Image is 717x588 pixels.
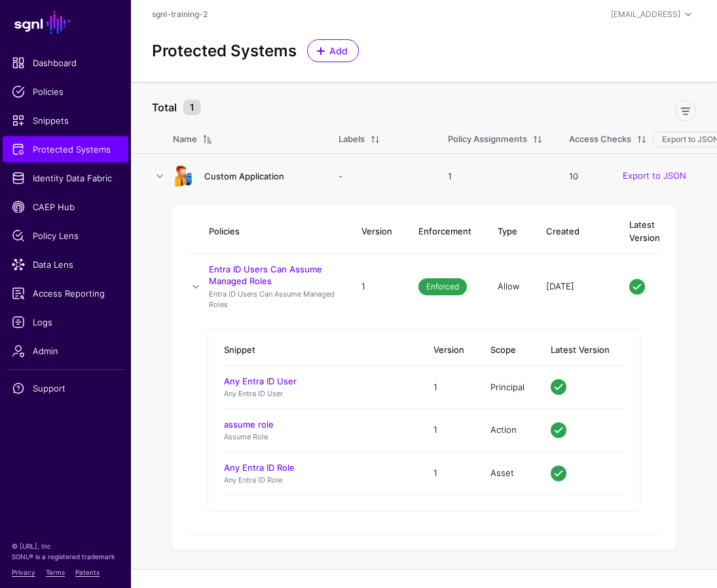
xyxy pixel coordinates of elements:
[12,258,119,271] span: Data Lens
[224,475,407,486] p: Any Entra ID Role
[209,289,335,310] p: Entra ID Users Can Assume Managed Roles
[8,8,123,37] a: SGNL
[173,166,194,187] img: svg+xml;base64,PHN2ZyB3aWR0aD0iOTgiIGhlaWdodD0iMTIyIiB2aWV3Qm94PSIwIDAgOTggMTIyIiBmaWxsPSJub25lIi...
[152,101,177,114] strong: Total
[569,133,631,146] div: Access Checks
[12,541,119,551] p: © [URL], Inc
[224,335,420,366] th: Snippet
[348,254,405,320] td: 1
[420,409,477,452] td: 1
[477,335,538,366] th: Scope
[12,56,119,69] span: Dashboard
[173,133,197,146] div: Name
[224,432,407,443] p: Assume Role
[418,278,467,295] span: Enforced
[183,100,201,115] small: 1
[3,223,128,249] a: Policy Lens
[12,229,119,242] span: Policy Lens
[12,344,119,358] span: Admin
[12,287,119,300] span: Access Reporting
[420,335,477,366] th: Version
[224,419,274,430] a: assume role
[477,452,538,495] td: Asset
[12,551,119,562] p: SGNL® is a registered trademark
[328,44,350,58] span: Add
[538,335,624,366] th: Latest Version
[533,210,616,254] th: Created
[224,388,407,399] p: Any Entra ID User
[204,171,284,181] a: Custom Application
[307,39,359,62] a: Add
[3,107,128,134] a: Snippets
[12,316,119,329] span: Logs
[339,133,365,146] div: Labels
[224,462,295,473] a: Any Entra ID Role
[3,194,128,220] a: CAEP Hub
[3,280,128,306] a: Access Reporting
[209,264,322,286] a: Entra ID Users Can Assume Managed Roles
[569,170,696,183] div: 10
[348,210,405,254] th: Version
[3,338,128,364] a: Admin
[448,133,527,146] div: Policy Assignments
[224,376,297,386] a: Any Entra ID User
[477,366,538,409] td: Principal
[3,251,128,278] a: Data Lens
[12,114,119,127] span: Snippets
[420,366,477,409] td: 1
[623,171,686,181] a: Export to JSON
[546,281,574,291] span: [DATE]
[152,9,208,19] a: sgnl-training-2
[12,568,35,576] a: Privacy
[12,143,119,156] span: Protected Systems
[420,452,477,495] td: 1
[3,79,128,105] a: Policies
[46,568,65,576] a: Terms
[12,85,119,98] span: Policies
[12,382,119,395] span: Support
[616,210,660,254] th: Latest Version
[209,210,348,254] th: Policies
[435,154,556,199] td: 1
[152,41,297,60] h2: Protected Systems
[485,210,533,254] th: Type
[325,154,435,199] td: -
[3,309,128,335] a: Logs
[3,50,128,76] a: Dashboard
[12,200,119,213] span: CAEP Hub
[485,254,533,320] td: Allow
[611,9,680,20] div: [EMAIL_ADDRESS]
[75,568,100,576] a: Patents
[12,172,119,185] span: Identity Data Fabric
[477,409,538,452] td: Action
[3,136,128,162] a: Protected Systems
[3,165,128,191] a: Identity Data Fabric
[405,210,485,254] th: Enforcement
